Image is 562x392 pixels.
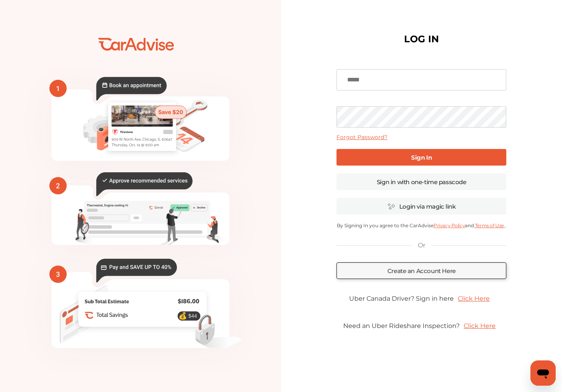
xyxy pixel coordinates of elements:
img: magic_icon.32c66aac.svg [387,203,395,210]
a: Sign in with one-time passcode [336,173,506,190]
a: Terms of Use [474,222,505,228]
a: Sign In [336,149,506,166]
span: Need an Uber Rideshare Inspection? [343,322,460,330]
a: Create an Account Here [336,262,506,279]
h1: LOG IN [404,35,439,43]
b: Sign In [411,154,432,161]
a: Login via magic link [336,198,506,215]
iframe: Button to launch messaging window [530,360,556,386]
text: 💰 [179,312,187,320]
span: Uber Canada Driver? Sign in here [349,295,454,302]
a: Privacy Policy [434,222,465,228]
a: Click Here [460,318,500,334]
p: By Signing In you agree to the CarAdvise and . [336,222,506,228]
a: Forgot Password? [336,134,387,141]
p: Or [418,241,425,250]
a: Click Here [454,291,494,306]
